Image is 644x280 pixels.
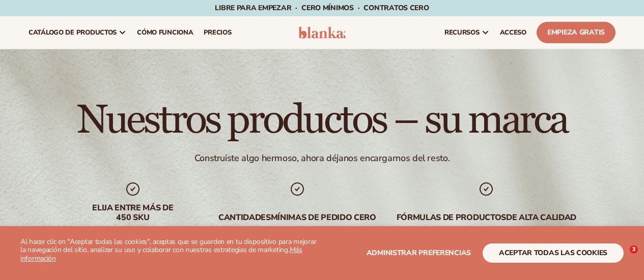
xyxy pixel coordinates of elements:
[204,28,232,37] font: precios
[444,28,480,37] font: recursos
[547,27,605,37] font: Empieza gratis
[483,243,624,263] button: aceptar todas las cookies
[116,212,149,223] font: 450 SKU
[92,202,173,213] font: Elija entre más de
[132,16,198,49] a: Cómo funciona
[215,3,291,13] font: Libre para empezar
[77,95,568,145] font: Nuestros productos – su marca
[29,28,117,37] font: catálogo de productos
[199,16,237,49] a: precios
[358,3,360,13] font: ·
[367,248,471,258] font: Administrar preferencias
[271,212,376,223] font: mínimas de pedido cero
[609,245,633,270] iframe: Chat en vivo de Intercom
[537,22,615,43] a: Empieza gratis
[20,245,302,263] a: Más información
[298,26,346,39] img: logo
[194,152,450,164] font: Construiste algo hermoso, ahora déjanos encargarnos del resto.
[506,212,576,223] font: de alta calidad
[500,28,526,37] font: ACCESO
[363,3,429,13] font: Contratos CERO
[301,3,354,13] font: CERO mínimos
[495,16,531,49] a: ACCESO
[439,16,495,49] a: recursos
[137,28,193,37] font: Cómo funciona
[20,237,316,255] font: Al hacer clic en "Aceptar todas las cookies", aceptas que se guarden en tu dispositivo para mejor...
[218,212,271,223] font: Cantidades
[23,16,132,49] a: catálogo de productos
[632,246,636,253] font: 3
[499,248,607,258] font: aceptar todas las cookies
[397,212,506,223] font: Fórmulas de productos
[295,3,297,13] font: ·
[367,243,471,263] button: Administrar preferencias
